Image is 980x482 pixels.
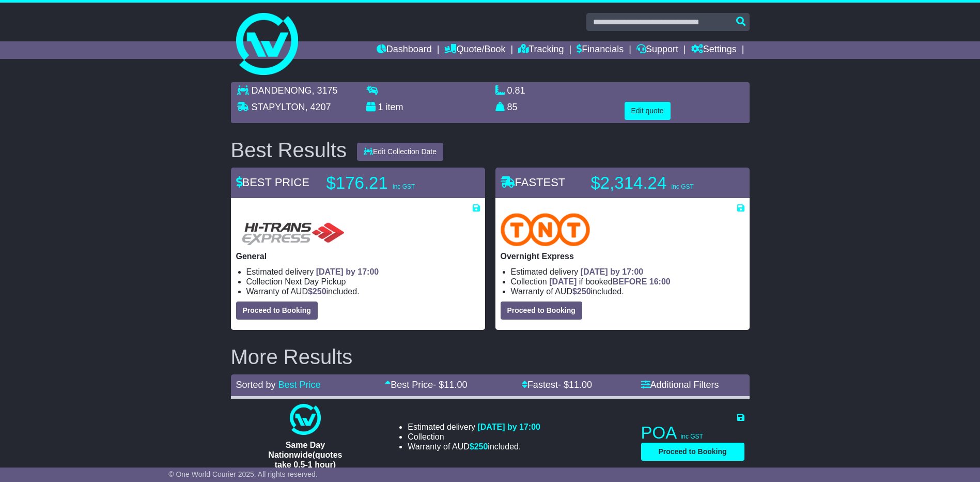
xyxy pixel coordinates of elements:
[549,277,670,286] span: if booked
[507,85,525,96] span: 0.81
[236,380,276,390] span: Sorted by
[577,287,591,296] span: 250
[393,183,415,190] span: inc GST
[477,423,540,431] span: [DATE] by 17:00
[313,287,326,296] span: 250
[252,102,305,112] span: STAPYLTON
[285,277,346,286] span: Next Day Pickup
[501,213,590,246] img: TNT Domestic: Overnight Express
[577,41,624,59] a: Financials
[572,287,591,296] span: $
[569,380,592,390] span: 11.00
[507,102,518,112] span: 85
[681,433,703,440] span: inc GST
[236,176,309,189] span: BEST PRICE
[511,267,744,277] li: Estimated delivery
[433,380,467,390] span: - $
[408,432,540,442] li: Collection
[378,102,383,112] span: 1
[357,143,443,161] button: Edit Collection Date
[613,277,647,286] span: BEFORE
[636,41,678,59] a: Support
[236,213,349,246] img: HiTrans (Machship): General
[511,287,744,296] li: Warranty of AUD included.
[408,422,540,432] li: Estimated delivery
[326,173,456,193] p: $176.21
[518,41,564,59] a: Tracking
[671,183,693,190] span: inc GST
[252,85,312,96] span: DANDENONG
[268,441,342,469] span: Same Day Nationwide(quotes take 0.5-1 hour)
[641,423,744,443] p: POA
[236,251,480,261] p: General
[226,139,352,161] div: Best Results
[236,302,318,320] button: Proceed to Booking
[444,41,505,59] a: Quote/Book
[444,380,467,390] span: 11.00
[231,345,750,368] h2: More Results
[501,251,744,261] p: Overnight Express
[558,380,592,390] span: - $
[308,287,326,296] span: $
[691,41,737,59] a: Settings
[168,470,318,478] span: © One World Courier 2025. All rights reserved.
[625,102,671,120] button: Edit quote
[649,277,671,286] span: 16:00
[511,277,744,287] li: Collection
[591,173,720,193] p: $2,314.24
[278,380,321,390] a: Best Price
[470,442,488,451] span: $
[501,176,566,189] span: FASTEST
[501,302,582,320] button: Proceed to Booking
[246,267,480,277] li: Estimated delivery
[641,443,744,461] button: Proceed to Booking
[549,277,577,286] span: [DATE]
[246,277,480,287] li: Collection
[641,380,719,390] a: Additional Filters
[305,102,331,112] span: , 4207
[581,267,644,276] span: [DATE] by 17:00
[312,85,338,96] span: , 3175
[316,267,379,276] span: [DATE] by 17:00
[408,442,540,451] li: Warranty of AUD included.
[377,41,432,59] a: Dashboard
[246,287,480,296] li: Warranty of AUD included.
[290,404,321,435] img: One World Courier: Same Day Nationwide(quotes take 0.5-1 hour)
[522,380,592,390] a: Fastest- $11.00
[386,102,403,112] span: item
[385,380,467,390] a: Best Price- $11.00
[474,442,488,451] span: 250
